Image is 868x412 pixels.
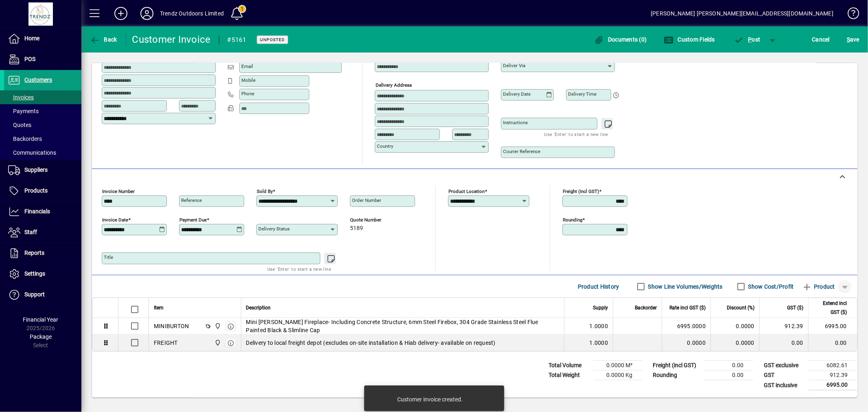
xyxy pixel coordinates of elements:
button: Product [798,279,839,294]
span: New Plymouth [212,338,222,347]
span: Description [246,303,271,312]
label: Show Line Volumes/Weights [647,283,723,291]
span: Supply [593,303,608,312]
mat-label: Product location [448,188,485,194]
span: Discount (%) [727,303,754,312]
td: 912.39 [809,370,857,380]
div: 0.0000 [667,339,706,347]
td: GST [760,370,809,380]
td: 6995.00 [809,380,857,390]
mat-label: Freight (incl GST) [563,188,599,194]
mat-label: Deliver via [503,63,525,68]
a: Home [4,28,81,49]
span: ost [734,36,761,43]
td: Rounding [649,370,704,380]
a: Knowledge Base [842,2,858,28]
td: 0.0000 [711,335,759,351]
span: Rate incl GST ($) [669,303,706,312]
mat-label: Sold by [257,188,273,194]
div: #5161 [227,33,247,46]
span: Backorder [635,303,657,312]
mat-label: Country [377,143,393,149]
div: Customer invoice created. [397,395,463,403]
mat-label: Instructions [503,120,528,125]
a: Backorders [4,132,81,146]
a: Payments [4,104,81,118]
span: Extend incl GST ($) [813,299,847,317]
td: 0.00 [808,335,857,351]
td: 0.0000 Kg [593,370,642,380]
mat-hint: Use 'Enter' to start a new line [544,129,608,139]
span: 1.0000 [590,322,608,330]
button: Post [730,32,765,47]
td: 0.0000 M³ [593,361,642,370]
app-page-header-button: Back [81,32,126,47]
span: Package [30,333,52,340]
button: Profile [134,6,160,21]
mat-label: Invoice number [102,188,135,194]
span: Home [24,35,39,42]
button: Custom Fields [662,32,717,47]
a: Communications [4,146,81,160]
span: POS [24,56,35,62]
td: Freight (incl GST) [649,361,704,370]
span: Quotes [8,122,31,128]
span: Unposted [260,37,285,42]
a: Reports [4,243,81,263]
span: Invoices [8,94,34,101]
a: POS [4,49,81,70]
span: Documents (0) [594,36,647,43]
mat-label: Title [104,254,113,260]
mat-label: Delivery time [568,91,597,97]
span: 5189 [350,225,363,232]
mat-label: Invoice date [102,217,128,223]
button: Documents (0) [592,32,649,47]
span: Custom Fields [664,36,715,43]
td: 0.00 [704,370,753,380]
div: 6995.0000 [667,322,706,330]
span: S [847,36,850,43]
td: Total Weight [544,370,593,380]
div: FREIGHT [154,339,178,347]
span: Payments [8,108,39,114]
a: Support [4,285,81,305]
button: Add [108,6,134,21]
button: Cancel [810,32,832,47]
td: 6082.61 [809,361,857,370]
td: 912.39 [759,318,808,335]
a: Financials [4,202,81,222]
mat-label: Delivery status [258,226,290,232]
span: Settings [24,270,45,277]
span: Financial Year [23,316,59,323]
td: GST inclusive [760,380,809,390]
td: Total Volume [544,361,593,370]
td: 0.00 [704,361,753,370]
mat-hint: Use 'Enter' to start a new line [267,264,331,274]
a: Invoices [4,90,81,104]
span: Item [154,303,164,312]
td: 6995.00 [808,318,857,335]
span: Quote number [350,217,399,223]
label: Show Cost/Profit [747,283,794,291]
a: Settings [4,264,81,284]
button: Back [88,32,119,47]
div: [PERSON_NAME] [PERSON_NAME][EMAIL_ADDRESS][DOMAIN_NAME] [651,7,833,20]
div: MINIBURTON [154,322,189,330]
td: 0.00 [759,335,808,351]
a: Quotes [4,118,81,132]
span: Products [24,187,48,194]
span: Reports [24,250,44,256]
span: Backorders [8,136,42,142]
mat-label: Payment due [179,217,207,223]
div: Customer Invoice [132,33,211,46]
span: 1.0000 [590,339,608,347]
button: Save [845,32,861,47]
a: Staff [4,222,81,243]
span: Mini [PERSON_NAME] Fireplace- Including Concrete Structure, 6mm Steel Firebox, 304 Grade Stainles... [246,318,560,334]
span: Communications [8,149,56,156]
span: Cancel [812,33,830,46]
mat-label: Mobile [241,77,256,83]
mat-label: Delivery date [503,91,531,97]
a: Suppliers [4,160,81,180]
span: ave [847,33,859,46]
